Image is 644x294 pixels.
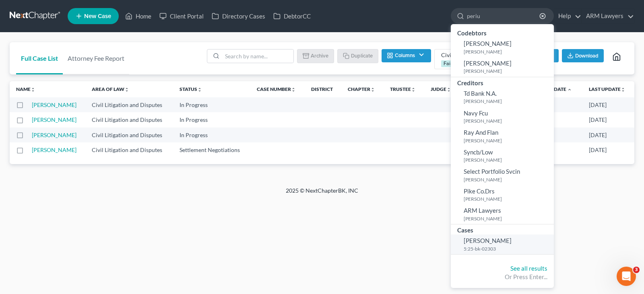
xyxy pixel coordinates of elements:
div: Civil Litigation and Disputes [441,51,495,59]
div: 2025 © NextChapterBK, INC [93,187,551,201]
a: ARM Lawyers [582,9,634,23]
span: [PERSON_NAME] [464,60,512,67]
i: unfold_more [446,87,451,92]
i: unfold_more [411,87,416,92]
td: Civil Litigation and Disputes [85,142,173,157]
i: unfold_more [124,87,129,92]
div: Fair Debt Collection Act Claim [441,60,513,68]
a: Area of Lawunfold_more [92,86,129,92]
span: ARM Lawyers [464,207,501,214]
iframe: Intercom live chat [617,267,636,286]
span: Syncb/Low [464,148,493,156]
span: Ray And Flan [464,129,498,136]
span: Td Bank N.A. [464,90,497,97]
a: Statusunfold_more [180,86,202,92]
i: unfold_more [291,87,296,92]
a: Directory Cases [208,9,269,23]
a: Judgeunfold_more [431,86,451,92]
a: ARM Lawyers[PERSON_NAME] [451,204,554,224]
span: New Case [84,13,111,19]
small: [PERSON_NAME] [464,176,552,183]
a: Navy Fcu[PERSON_NAME] [451,107,554,127]
a: Last Updateunfold_more [589,86,625,92]
td: Civil Litigation and Disputes [85,97,173,112]
td: [DATE] [582,112,635,127]
small: [PERSON_NAME] [464,215,552,222]
small: [PERSON_NAME] [464,156,552,163]
a: Attorney Fee Report [63,42,129,74]
div: Creditors [451,77,554,87]
small: [PERSON_NAME] [464,117,552,124]
a: Case Numberunfold_more [257,86,296,92]
a: Chapterunfold_more [348,86,375,92]
td: In Progress [173,127,250,142]
input: Search by name... [467,8,541,23]
a: Td Bank N.A.[PERSON_NAME] [451,87,554,107]
small: [PERSON_NAME] [464,68,552,74]
a: [PERSON_NAME]5:25-bk-02303 [451,234,554,254]
a: Ray And Flan[PERSON_NAME] [451,126,554,146]
a: Pike Co.Drs[PERSON_NAME] [451,185,554,205]
a: Help [554,9,581,23]
small: [PERSON_NAME] [464,98,552,105]
span: Pike Co.Drs [464,187,495,195]
th: District [305,81,341,97]
a: [PERSON_NAME] [32,116,76,123]
a: Syncb/Low[PERSON_NAME] [451,146,554,166]
td: [DATE] [582,142,635,157]
i: unfold_more [621,87,625,92]
a: Select Portfolio Svcin[PERSON_NAME] [451,165,554,185]
a: Home [121,9,155,23]
span: Download [575,53,599,59]
a: See all results [510,265,547,272]
a: Client Portal [155,9,208,23]
span: Select Portfolio Svcin [464,168,520,175]
button: Columns [382,49,431,63]
a: [PERSON_NAME][PERSON_NAME] [451,37,554,57]
a: Nameunfold_more [16,86,35,92]
span: 3 [633,267,640,273]
a: [PERSON_NAME][PERSON_NAME] [451,57,554,77]
td: Civil Litigation and Disputes [85,127,173,142]
td: Civil Litigation and Disputes [85,112,173,127]
i: expand_less [567,87,572,92]
button: Download [562,49,604,63]
div: Or Press Enter... [457,273,547,281]
a: Full Case List [16,42,63,74]
small: 5:25-bk-02303 [464,245,552,252]
td: In Progress [173,97,250,112]
i: unfold_more [31,87,35,92]
a: [PERSON_NAME] [32,146,76,153]
a: [PERSON_NAME] [32,132,76,138]
a: Trusteeunfold_more [390,86,416,92]
div: Codebtors [451,27,554,37]
td: In Progress [173,112,250,127]
td: [DATE] [582,127,635,142]
span: [PERSON_NAME] [464,237,512,244]
a: [PERSON_NAME] [32,101,76,108]
i: unfold_more [197,87,202,92]
span: Navy Fcu [464,109,488,117]
span: [PERSON_NAME] [464,40,512,47]
td: Settlement Negotiations [173,142,250,157]
small: [PERSON_NAME] [464,137,552,144]
small: [PERSON_NAME] [464,195,552,202]
input: Search by name... [222,49,293,63]
small: [PERSON_NAME] [464,48,552,55]
td: [DATE] [582,97,635,112]
div: Cases [451,224,554,234]
a: DebtorCC [269,9,315,23]
i: unfold_more [370,87,375,92]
